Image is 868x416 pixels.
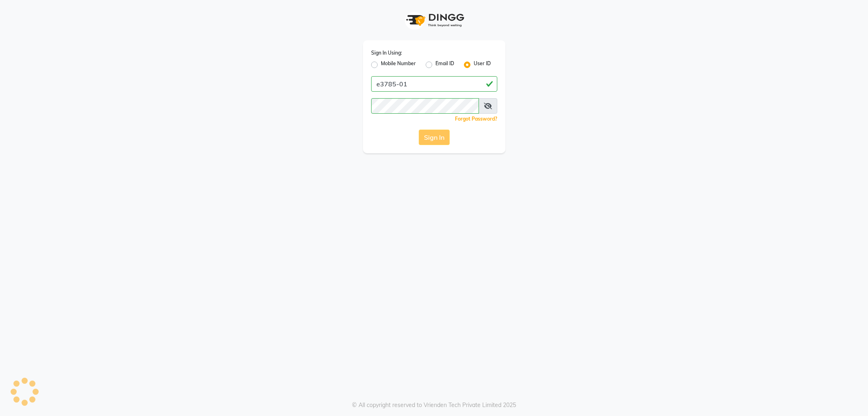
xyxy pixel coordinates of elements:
[402,8,467,32] img: logo1.svg
[371,49,402,57] label: Sign In Using:
[474,60,491,70] label: User ID
[371,98,479,114] input: Username
[435,60,454,70] label: Email ID
[381,60,416,70] label: Mobile Number
[371,76,497,92] input: Username
[455,116,497,122] a: Forgot Password?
